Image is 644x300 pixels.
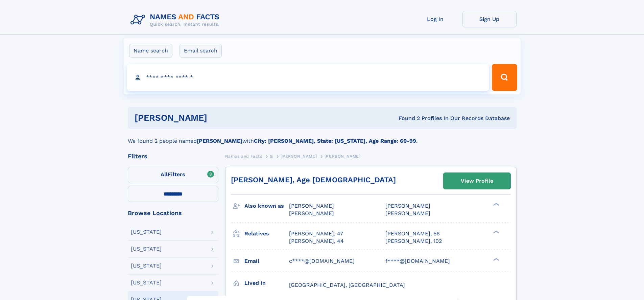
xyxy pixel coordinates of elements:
span: [PERSON_NAME] [281,154,317,159]
h3: Relatives [244,228,289,239]
span: All [161,171,168,178]
button: Search Button [492,64,517,91]
div: View Profile [461,173,493,189]
a: Log In [408,11,462,27]
span: [PERSON_NAME] [385,210,430,216]
a: [PERSON_NAME] [281,152,317,160]
span: G [270,154,273,159]
div: Browse Locations [128,210,218,216]
span: [PERSON_NAME] [325,154,361,159]
div: ❯ [492,257,500,261]
img: Logo Names and Facts [128,11,225,29]
h1: [PERSON_NAME] [135,114,303,122]
a: [PERSON_NAME], 44 [289,237,344,245]
input: search input [127,64,489,91]
a: Sign Up [462,11,517,27]
div: [US_STATE] [131,263,162,269]
a: [PERSON_NAME], Age [DEMOGRAPHIC_DATA] [231,176,396,184]
div: ❯ [492,202,500,207]
span: [PERSON_NAME] [289,210,334,216]
a: G [270,152,273,160]
h3: Also known as [244,200,289,212]
div: [US_STATE] [131,246,162,252]
a: [PERSON_NAME], 47 [289,230,343,237]
span: [PERSON_NAME] [385,203,430,209]
div: Filters [128,153,218,159]
div: [US_STATE] [131,229,162,235]
h3: Email [244,255,289,267]
a: Names and Facts [225,152,262,160]
div: [US_STATE] [131,280,162,285]
b: City: [PERSON_NAME], State: [US_STATE], Age Range: 60-99 [254,138,416,144]
a: [PERSON_NAME], 56 [385,230,440,237]
a: [PERSON_NAME], 102 [385,237,442,245]
span: [GEOGRAPHIC_DATA], [GEOGRAPHIC_DATA] [289,282,405,288]
div: We found 2 people named with . [128,129,517,145]
div: Found 2 Profiles In Our Records Database [303,115,510,122]
b: [PERSON_NAME] [197,138,242,144]
h3: Lived in [244,277,289,289]
label: Filters [128,167,218,183]
label: Name search [129,44,172,58]
a: View Profile [444,173,510,189]
label: Email search [180,44,222,58]
span: [PERSON_NAME] [289,203,334,209]
div: ❯ [492,230,500,234]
